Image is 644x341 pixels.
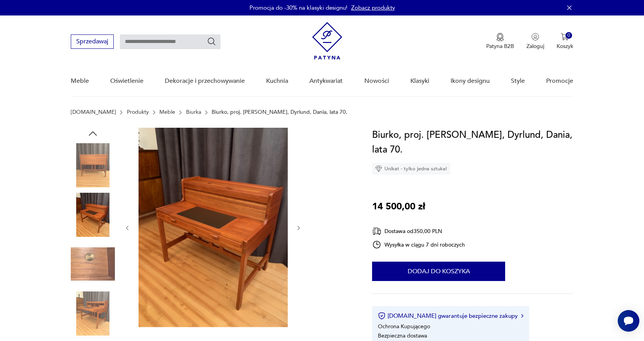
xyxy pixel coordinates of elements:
p: Biurko, proj. [PERSON_NAME], Dyrlund, Dania, lata 70. [212,109,347,115]
a: Ikony designu [451,66,490,96]
button: Sprzedawaj [71,34,114,49]
img: Ikona certyfikatu [378,312,386,320]
button: Patyna B2B [486,33,514,50]
p: Patyna B2B [486,43,514,50]
button: [DOMAIN_NAME] gwarantuje bezpieczne zakupy [378,312,523,320]
div: Dostawa od 350,00 PLN [372,226,465,236]
a: Nowości [364,66,389,96]
img: Ikona koszyka [561,33,569,41]
p: 14 500,00 zł [372,199,425,214]
a: Zobacz produkty [351,4,395,12]
li: Ochrona Kupującego [378,323,430,330]
a: Oświetlenie [110,66,143,96]
p: Zaloguj [526,43,544,50]
a: Dekoracje i przechowywanie [165,66,245,96]
img: Patyna - sklep z meblami i dekoracjami vintage [312,22,342,60]
img: Zdjęcie produktu Biurko, proj. John Mortensen, Dyrlund, Dania, lata 70. [71,291,115,336]
a: Promocje [546,66,573,96]
a: Ikona medaluPatyna B2B [486,33,514,50]
img: Ikona strzałki w prawo [521,314,523,318]
div: 0 [565,32,572,39]
a: Meble [159,109,175,115]
a: [DOMAIN_NAME] [71,109,116,115]
img: Zdjęcie produktu Biurko, proj. John Mortensen, Dyrlund, Dania, lata 70. [71,242,115,286]
a: Antykwariat [309,66,343,96]
a: Sprzedawaj [71,39,114,45]
img: Ikona diamentu [375,165,382,172]
li: Bezpieczna dostawa [378,332,427,339]
p: Promocja do -30% na klasyki designu! [249,4,347,12]
a: Biurka [186,109,201,115]
p: Koszyk [557,43,573,50]
div: Unikat - tylko jedna sztuka! [372,163,450,175]
button: Dodaj do koszyka [372,262,505,281]
button: 0Koszyk [557,33,573,50]
div: Wysyłka w ciągu 7 dni roboczych [372,240,465,249]
img: Ikona medalu [496,33,504,41]
h1: Biurko, proj. [PERSON_NAME], Dyrlund, Dania, lata 70. [372,128,573,157]
img: Zdjęcie produktu Biurko, proj. John Mortensen, Dyrlund, Dania, lata 70. [138,128,288,327]
img: Zdjęcie produktu Biurko, proj. John Mortensen, Dyrlund, Dania, lata 70. [71,143,115,187]
a: Klasyki [410,66,429,96]
img: Zdjęcie produktu Biurko, proj. John Mortensen, Dyrlund, Dania, lata 70. [71,193,115,237]
a: Meble [71,66,89,96]
a: Produkty [127,109,149,115]
a: Kuchnia [266,66,288,96]
button: Zaloguj [526,33,544,50]
a: Style [511,66,525,96]
img: Ikona dostawy [372,226,381,236]
iframe: Smartsupp widget button [618,310,639,332]
button: Szukaj [207,37,216,46]
img: Ikonka użytkownika [531,33,539,41]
